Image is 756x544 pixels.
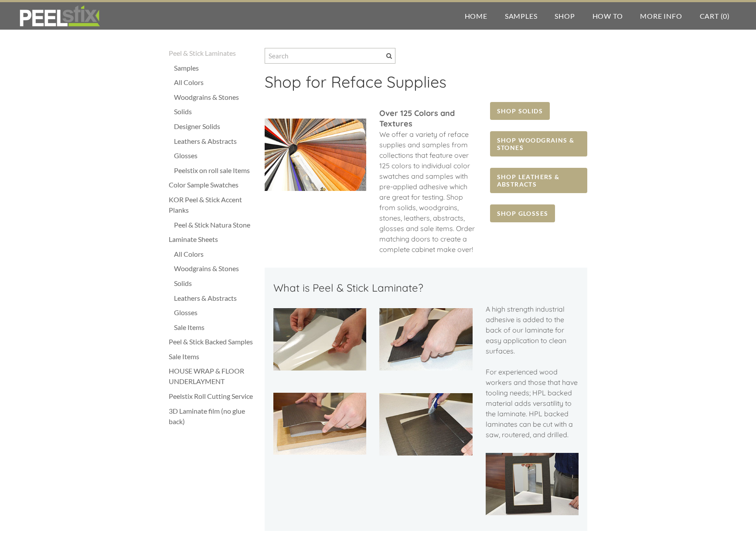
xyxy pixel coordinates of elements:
span: Search [386,53,392,59]
a: Peel & Stick Laminates [169,48,256,58]
a: How To [584,2,632,30]
a: Color Sample Swatches [169,180,256,190]
a: Designer Solids [174,121,256,132]
a: Solids [174,106,256,117]
a: Home [456,2,496,30]
a: KOR Peel & Stick Accent Planks [169,194,256,215]
a: Peel & Stick Backed Samples [169,337,256,347]
a: Sale Items [174,322,256,333]
a: Glosses [174,307,256,318]
a: 3D Laminate film (no glue back) [169,406,256,427]
a: SHOP GLOSSES [490,204,555,222]
img: Picture [273,308,366,370]
a: Woodgrains & Stones [174,92,256,102]
h2: ​Shop for Reface Supplies [265,72,587,98]
img: Picture [265,119,366,191]
a: Samples [174,63,256,73]
a: Peelstix Roll Cutting Service [169,391,256,401]
a: Sale Items [169,351,256,362]
img: Picture [379,393,472,456]
a: Samples [496,2,546,30]
font: ​Over 125 Colors and Textures [379,108,455,129]
a: Peel & Stick Natura Stone [174,220,256,230]
img: Picture [273,393,366,455]
a: More Info [631,2,691,30]
span: A high strength industrial adhesive is added to the back of our laminate for easy application to ... [486,305,578,439]
a: Cart (0) [691,2,739,30]
a: Glosses [174,150,256,161]
a: Shop [546,2,583,30]
font: What is Peel & Stick Laminate? [273,281,423,294]
img: Picture [486,453,579,515]
a: Woodgrains & Stones [174,263,256,274]
a: HOUSE WRAP & FLOOR UNDERLAYMENT [169,366,256,387]
a: Leathers & Abstracts [174,136,256,146]
span: 0 [723,12,727,20]
a: Leathers & Abstracts [174,293,256,303]
a: Peelstix on roll sale Items [174,165,256,176]
a: All Colors [174,249,256,259]
a: SHOP SOLIDS [490,102,550,120]
span: We offer a variety of reface supplies and samples from collections that feature over 125 colors t... [379,130,475,254]
a: SHOP WOODGRAINS & STONES [490,131,587,156]
a: Solids [174,278,256,289]
img: Picture [379,308,472,370]
a: SHOP LEATHERS & ABSTRACTS [490,168,587,193]
div: ​ [486,304,579,449]
img: REFACE SUPPLIES [17,5,102,27]
input: Search [265,48,395,64]
a: All Colors [174,77,256,88]
a: Laminate Sheets [169,234,256,245]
